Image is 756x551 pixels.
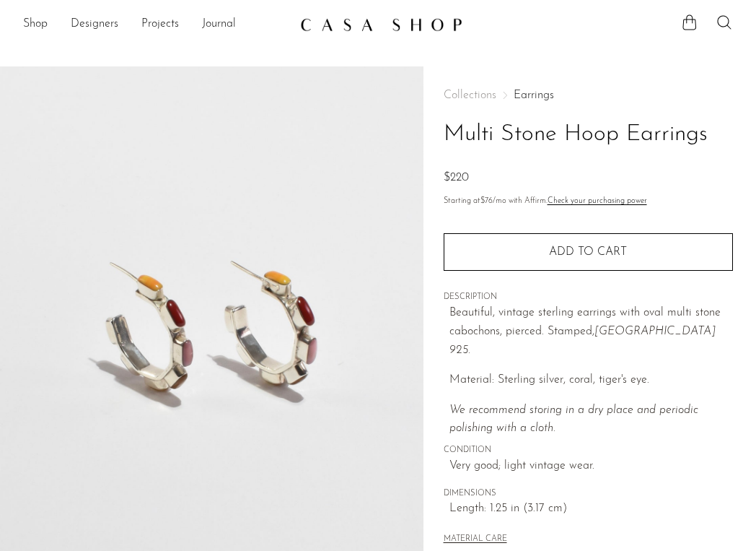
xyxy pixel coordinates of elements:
[444,291,733,304] span: DESCRIPTION
[444,195,733,208] p: Starting at /mo with Affirm.
[449,371,733,390] p: Material: Sterling silver, coral, tiger's eye.
[23,12,289,37] nav: Desktop navigation
[23,15,48,34] a: Shop
[444,233,733,271] button: Add to cart
[449,304,733,360] p: Beautiful, vintage sterling earrings with oval multi stone cabochons, pierced. Stamped,
[449,500,733,519] span: Length: 1.25 in (3.17 cm)
[549,246,627,258] span: Add to cart
[444,487,733,500] span: DIMENSIONS
[449,326,716,356] em: [GEOGRAPHIC_DATA] 925.
[444,116,733,153] h1: Multi Stone Hoop Earrings
[23,12,289,37] ul: NEW HEADER MENU
[444,90,496,101] span: Collections
[449,404,698,435] i: We recommend storing in a dry place and periodic polishing with a cloth.
[444,444,733,457] span: CONDITION
[449,457,733,476] span: Very good; light vintage wear.
[444,90,733,101] nav: Breadcrumbs
[514,90,554,101] a: Earrings
[71,15,118,34] a: Designers
[202,15,236,34] a: Journal
[444,172,469,183] span: $220
[141,15,179,34] a: Projects
[444,534,507,545] button: MATERIAL CARE
[548,197,647,205] a: Check your purchasing power - Learn more about Affirm Financing (opens in modal)
[480,197,493,205] span: $76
